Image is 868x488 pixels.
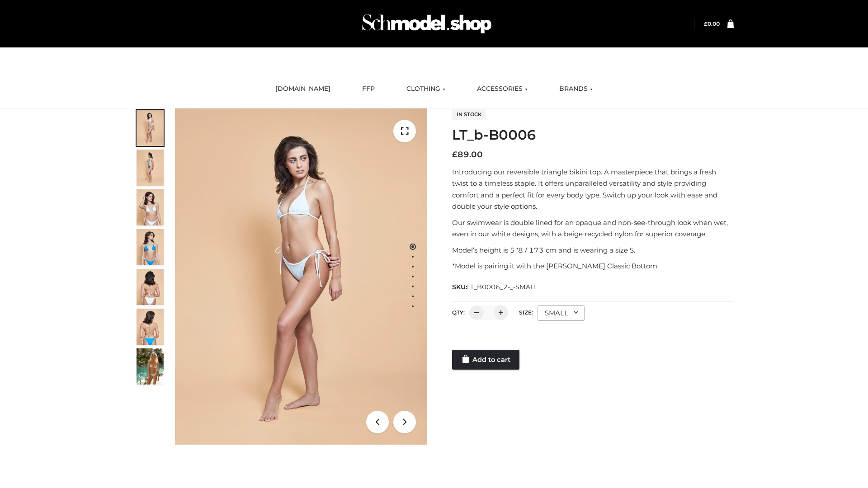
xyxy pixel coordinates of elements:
[137,189,164,225] img: ArielClassicBikiniTop_CloudNine_AzureSky_OW114ECO_3-scaled.jpg
[137,150,164,186] img: ArielClassicBikiniTop_CloudNine_AzureSky_OW114ECO_2-scaled.jpg
[400,79,452,99] a: CLOTHING
[467,283,538,291] span: LT_B0006_2-_-SMALL
[137,269,164,305] img: ArielClassicBikiniTop_CloudNine_AzureSky_OW114ECO_7-scaled.jpg
[452,150,458,160] span: £
[552,79,599,99] a: BRANDS
[137,110,164,146] img: ArielClassicBikiniTop_CloudNine_AzureSky_OW114ECO_1-scaled.jpg
[137,229,164,265] img: ArielClassicBikiniTop_CloudNine_AzureSky_OW114ECO_4-scaled.jpg
[175,108,427,445] img: ArielClassicBikiniTop_CloudNine_AzureSky_OW114ECO_1
[355,79,382,99] a: FFP
[452,260,734,272] p: *Model is pairing it with the [PERSON_NAME] Classic Bottom
[704,20,720,27] bdi: 0.00
[137,348,164,385] img: Arieltop_CloudNine_AzureSky2.jpg
[269,79,337,99] a: [DOMAIN_NAME]
[538,305,585,321] div: SMALL
[519,309,533,316] label: Size:
[452,166,734,212] p: Introducing our reversible triangle bikini top. A masterpiece that brings a fresh twist to a time...
[452,217,734,240] p: Our swimwear is double lined for an opaque and non-see-through look when wet, even in our white d...
[704,20,708,27] span: £
[452,150,483,160] bdi: 89.00
[359,6,495,42] img: Schmodel Admin 964
[452,350,519,370] a: Add to cart
[452,309,465,316] label: QTY:
[452,127,734,143] h1: LT_b-B0006
[452,109,486,120] span: In stock
[137,309,164,345] img: ArielClassicBikiniTop_CloudNine_AzureSky_OW114ECO_8-scaled.jpg
[704,20,720,27] a: £0.00
[470,79,534,99] a: ACCESSORIES
[452,244,734,256] p: Model’s height is 5 ‘8 / 173 cm and is wearing a size S.
[452,282,538,292] span: SKU:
